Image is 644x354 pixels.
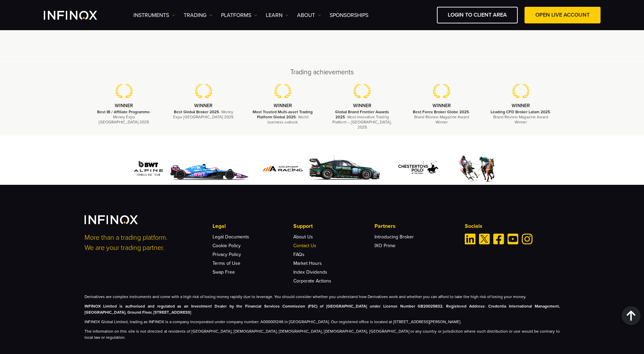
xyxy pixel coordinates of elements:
a: IXO Prime [374,243,395,249]
p: Socials [465,222,560,230]
strong: WINNER [353,103,371,109]
a: INFINOX Logo [44,11,113,20]
a: TRADING [184,11,213,19]
p: - Money Expo [GEOGRAPHIC_DATA] 2025 [172,110,235,120]
strong: WINNER [433,103,451,109]
a: Introducing Broker [374,234,414,240]
p: Partners [374,222,455,230]
a: Terms of Use [213,260,240,266]
a: Instruments [133,11,175,19]
p: - Money Expo [GEOGRAPHIC_DATA] 2025 [93,110,155,125]
a: Facebook [493,234,504,244]
p: - Most Innovative Trading Platform – [GEOGRAPHIC_DATA], 2025 [331,110,393,130]
a: Instagram [522,234,533,244]
strong: Most Trusted Multi-asset Trading Platform Global 2025 [253,110,313,119]
a: Youtube [508,234,518,244]
a: Corporate Actions [293,278,331,284]
a: Contact Us [293,243,316,249]
p: - Brand Review Magazine Award Winner [410,110,473,125]
strong: WINNER [115,103,133,109]
a: Learn [266,11,289,19]
h2: Trading achievements [85,67,560,77]
a: OPEN LIVE ACCOUNT [525,7,601,23]
a: Twitter [479,234,490,244]
p: The information on this site is not directed at residents of [GEOGRAPHIC_DATA], [DEMOGRAPHIC_DATA... [85,328,560,340]
strong: Best Global Broker 2025 [174,110,219,114]
a: Index Dividends [293,269,327,275]
a: Swap Free [213,269,235,275]
p: - World business outlook [252,110,314,125]
p: Support [293,222,374,230]
strong: WINNER [512,103,530,109]
a: LOGIN TO CLIENT AREA [437,7,518,23]
strong: Best IB / Affiliate Programme [97,110,150,114]
p: More than a trading platform. We are your trading partner. [85,233,203,253]
a: Privacy Policy [213,252,241,257]
a: Linkedin [465,234,476,244]
a: FAQs [293,252,305,257]
strong: INFINOX Limited is authorised and regulated as an Investment Dealer by the Financial Services Com... [85,304,560,315]
a: Market Hours [293,260,322,266]
strong: Global Brand Frontier Awards 2025 [335,110,389,119]
a: About Us [293,234,313,240]
a: Cookie Policy [213,243,241,249]
strong: WINNER [274,103,292,109]
strong: Leading CFD Broker Latam 2025 [491,110,550,114]
a: PLATFORMS [221,11,257,19]
p: INFINOX Global Limited, trading as INFINOX is a company incorporated under company number: A00000... [85,319,560,325]
a: SPONSORSHIPS [330,11,368,19]
p: Derivatives are complex instruments and come with a high risk of losing money rapidly due to leve... [85,294,560,300]
a: Legal Documents [213,234,249,240]
p: Legal [213,222,293,230]
strong: Best Forex Broker Globe 2025 [413,110,469,114]
strong: WINNER [194,103,213,109]
p: - Brand Review Magazine Award Winner [490,110,552,125]
a: ABOUT [297,11,321,19]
